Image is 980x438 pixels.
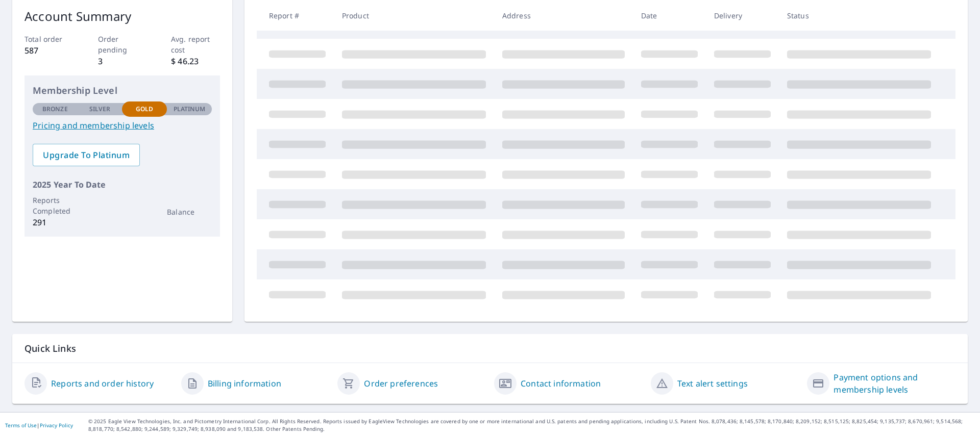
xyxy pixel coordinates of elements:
p: Balance [167,207,212,217]
p: Total order [24,34,73,44]
a: Payment options and membership levels [834,371,955,396]
a: Upgrade To Platinum [33,144,140,166]
span: Upgrade To Platinum [41,149,132,161]
p: Platinum [174,105,206,114]
p: 587 [24,44,73,57]
p: 3 [98,55,147,67]
a: Billing information [208,377,281,390]
a: Text alert settings [677,377,748,390]
a: Privacy Policy [40,422,73,429]
p: Silver [89,105,111,114]
p: Bronze [42,105,68,114]
p: Reports Completed [33,195,78,216]
a: Pricing and membership levels [33,119,212,132]
p: 291 [33,216,78,228]
p: Order pending [98,34,147,55]
p: © 2025 Eagle View Technologies, Inc. and Pictometry International Corp. All Rights Reserved. Repo... [88,418,975,433]
a: Reports and order history [51,377,154,390]
p: Avg. report cost [171,34,220,55]
p: Account Summary [24,7,220,25]
p: 2025 Year To Date [33,178,212,191]
p: Gold [136,105,153,114]
p: Quick Links [24,342,955,355]
a: Terms of Use [5,422,37,429]
p: $ 46.23 [171,55,220,67]
a: Contact information [521,377,601,390]
p: Membership Level [33,84,212,97]
a: Order preferences [364,377,438,390]
p: | [5,422,73,428]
